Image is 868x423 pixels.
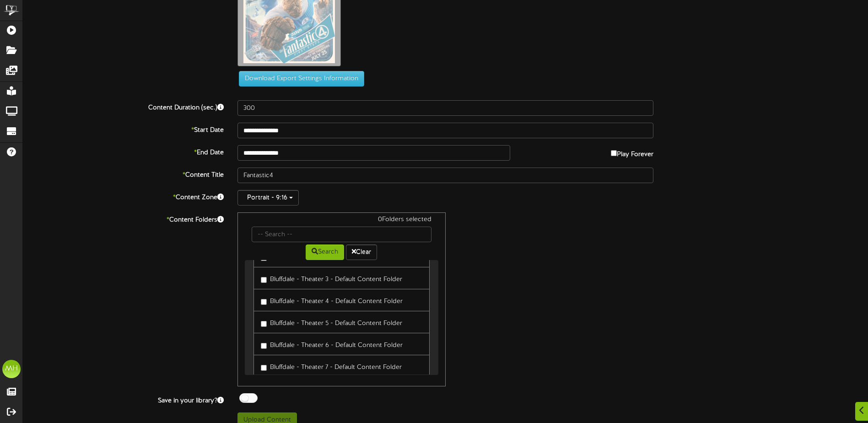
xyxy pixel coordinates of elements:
[237,190,299,206] button: Portrait - 9:16
[16,168,231,180] label: Content Title
[234,76,364,82] a: Download Export Settings Information
[261,360,402,372] label: Bluffdale - Theater 7 - Default Content Folder
[261,316,402,328] label: Bluffdale - Theater 5 - Default Content Folder
[261,338,403,350] label: Bluffdale - Theater 6 - Default Content Folder
[306,244,344,260] button: Search
[16,212,231,225] label: Content Folders
[239,71,364,87] button: Download Export Settings Information
[16,393,231,406] label: Save in your library?
[261,321,267,327] input: Bluffdale - Theater 5 - Default Content Folder
[261,365,267,371] input: Bluffdale - Theater 7 - Default Content Folder
[237,168,653,183] input: Title of this Content
[261,299,267,305] input: Bluffdale - Theater 4 - Default Content Folder
[16,190,231,202] label: Content Zone
[346,244,377,260] button: Clear
[252,227,431,242] input: -- Search --
[16,145,231,157] label: End Date
[245,215,438,227] div: 0 Folders selected
[261,294,403,306] label: Bluffdale - Theater 4 - Default Content Folder
[16,123,231,135] label: Start Date
[2,360,21,378] div: MH
[611,145,653,159] label: Play Forever
[16,100,231,113] label: Content Duration (sec.)
[261,272,402,284] label: Bluffdale - Theater 3 - Default Content Folder
[261,343,267,349] input: Bluffdale - Theater 6 - Default Content Folder
[611,150,617,156] input: Play Forever
[261,277,267,283] input: Bluffdale - Theater 3 - Default Content Folder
